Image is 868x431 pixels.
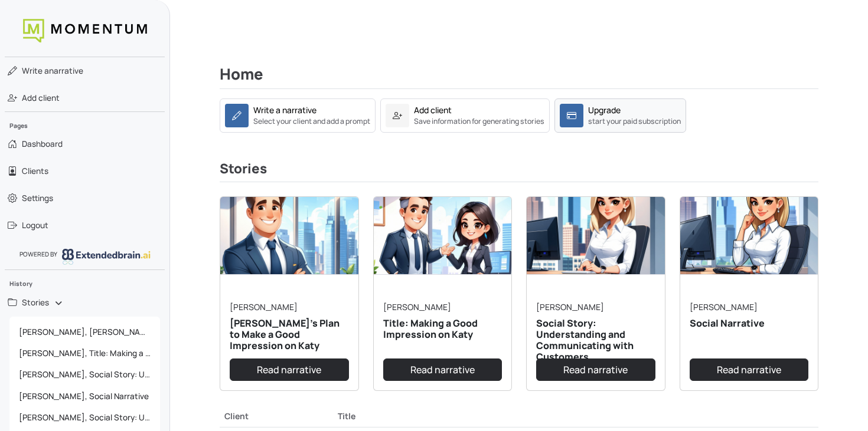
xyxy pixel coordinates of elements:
[220,197,358,274] img: narrative
[383,301,451,312] a: [PERSON_NAME]
[220,98,376,133] a: Write a narrativeSelect your client and add a prompt
[220,161,818,182] h3: Stories
[14,407,155,428] span: [PERSON_NAME], Social Story: Understanding and Solving Service Disruptions
[9,407,160,428] a: [PERSON_NAME], Social Story: Understanding and Solving Service Disruptions
[62,249,151,264] img: logo
[14,386,155,407] span: [PERSON_NAME], Social Narrative
[230,358,349,381] a: Read narrative
[554,108,686,120] a: Upgradestart your paid subscription
[220,405,333,427] th: Client
[22,138,63,150] span: Dashboard
[383,358,502,381] a: Read narrative
[22,297,49,308] span: Stories
[9,386,160,407] a: [PERSON_NAME], Social Narrative
[380,108,550,120] a: Add clientSave information for generating stories
[527,197,665,274] img: narrative
[253,116,370,127] small: Select your client and add a prompt
[253,104,316,116] div: Write a narrative
[554,98,686,133] a: Upgradestart your paid subscription
[22,65,49,76] span: Write a
[220,108,376,120] a: Write a narrativeSelect your client and add a prompt
[414,116,544,127] small: Save information for generating stories
[9,321,160,343] a: [PERSON_NAME], [PERSON_NAME]'s Plan to Make a Good Impression on Katy
[14,343,155,364] span: [PERSON_NAME], Title: Making a Good Impression on Katy
[690,301,758,312] a: [PERSON_NAME]
[22,92,60,104] span: Add client
[9,364,160,385] a: [PERSON_NAME], Social Story: Understanding and Communicating with Customers
[14,321,155,343] span: [PERSON_NAME], [PERSON_NAME]'s Plan to Make a Good Impression on Katy
[220,65,818,89] h2: Home
[230,301,298,312] a: [PERSON_NAME]
[588,104,621,116] div: Upgrade
[588,116,681,127] small: start your paid subscription
[374,197,512,274] img: narrative
[22,65,83,77] span: narrative
[680,197,818,274] img: narrative
[22,219,48,231] span: Logout
[690,358,809,381] a: Read narrative
[383,318,502,340] h5: Title: Making a Good Impression on Katy
[23,19,147,42] img: logo
[536,318,655,363] h5: Social Story: Understanding and Communicating with Customers
[333,405,707,427] th: Title
[22,192,53,204] span: Settings
[414,104,452,116] div: Add client
[14,364,155,385] span: [PERSON_NAME], Social Story: Understanding and Communicating with Customers
[536,301,604,312] a: [PERSON_NAME]
[536,358,655,381] a: Read narrative
[690,318,809,329] h5: Social Narrative
[230,318,349,352] h5: [PERSON_NAME]'s Plan to Make a Good Impression on Katy
[22,165,48,177] span: Clients
[9,343,160,364] a: [PERSON_NAME], Title: Making a Good Impression on Katy
[380,98,550,133] a: Add clientSave information for generating stories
